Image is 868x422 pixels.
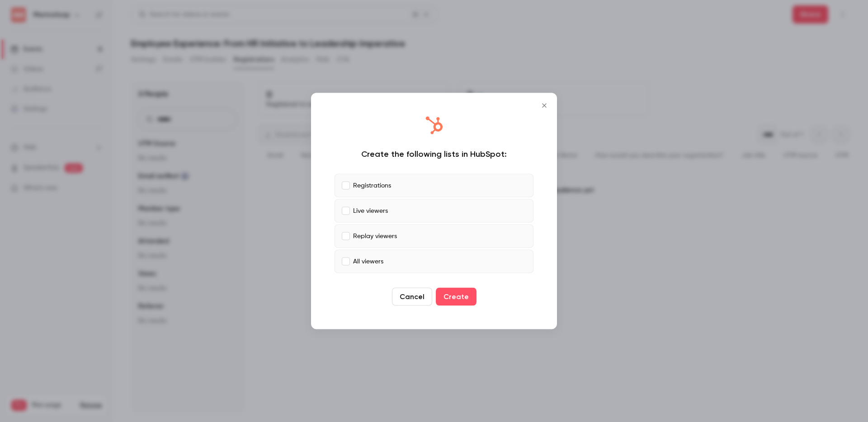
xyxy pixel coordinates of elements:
button: Create [436,288,476,306]
div: Create the following lists in HubSpot: [335,149,533,159]
p: All viewers [353,257,383,266]
button: Cancel [392,288,432,306]
button: Close [535,97,553,115]
p: Live viewers [353,206,388,216]
p: Replay viewers [353,231,397,241]
p: Registrations [353,181,391,190]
